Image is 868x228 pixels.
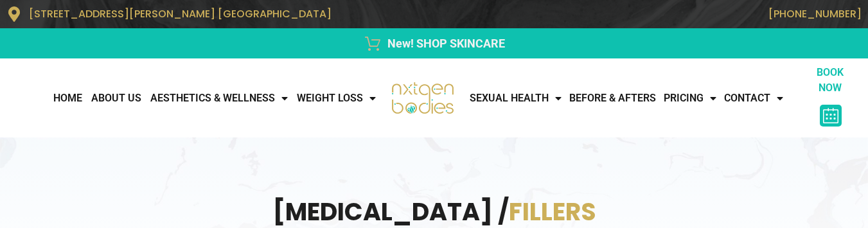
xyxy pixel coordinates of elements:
[146,85,292,111] a: AESTHETICS & WELLNESS
[87,85,146,111] a: About Us
[29,6,332,21] span: [STREET_ADDRESS][PERSON_NAME] [GEOGRAPHIC_DATA]
[49,85,87,111] a: Home
[466,85,805,111] nav: Menu
[466,85,565,111] a: Sexual Health
[6,85,380,111] nav: Menu
[660,85,720,111] a: Pricing
[565,85,660,111] a: Before & Afters
[384,35,505,52] span: New! SHOP SKINCARE
[441,8,862,20] p: [PHONE_NUMBER]
[6,35,862,52] a: New! SHOP SKINCARE
[805,65,856,96] p: BOOK NOW
[292,85,380,111] a: WEIGHT LOSS
[720,85,787,111] a: CONTACT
